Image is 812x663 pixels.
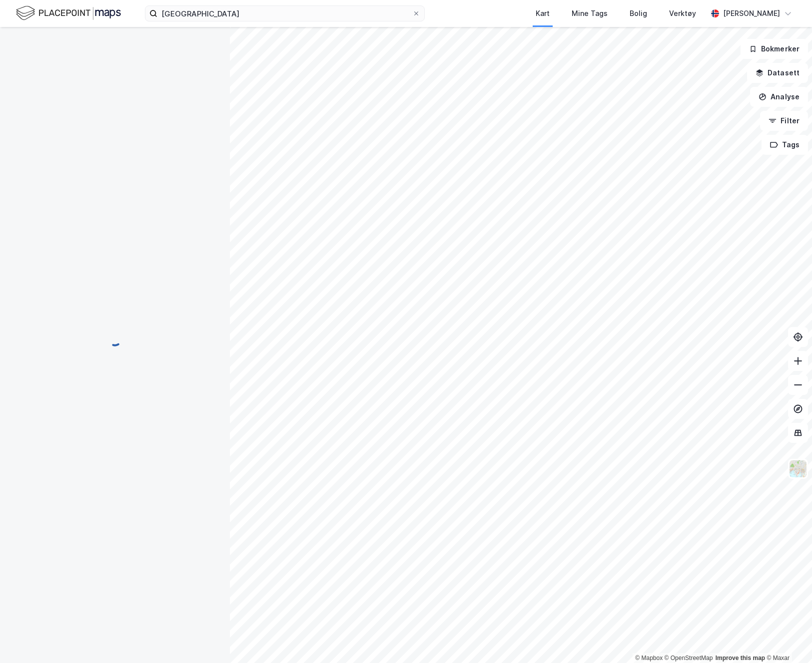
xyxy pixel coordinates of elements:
[665,655,713,662] a: OpenStreetMap
[760,111,808,131] button: Filter
[762,615,812,663] iframe: Chat Widget
[16,4,121,22] img: logo.f888ab2527a4732fd821a326f86c7f29.svg
[747,63,808,83] button: Datasett
[762,615,812,663] div: Kontrollprogram for chat
[723,7,780,19] div: [PERSON_NAME]
[789,459,808,478] img: Z
[716,655,765,662] a: Improve this map
[669,7,696,19] div: Verktøy
[572,7,608,19] div: Mine Tags
[630,7,647,19] div: Bolig
[107,331,123,347] img: spinner.a6d8c91a73a9ac5275cf975e30b51cfb.svg
[157,6,412,21] input: Søk på adresse, matrikkel, gårdeiere, leietakere eller personer
[750,87,808,107] button: Analyse
[741,39,808,59] button: Bokmerker
[762,135,808,155] button: Tags
[536,7,550,19] div: Kart
[635,655,663,662] a: Mapbox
